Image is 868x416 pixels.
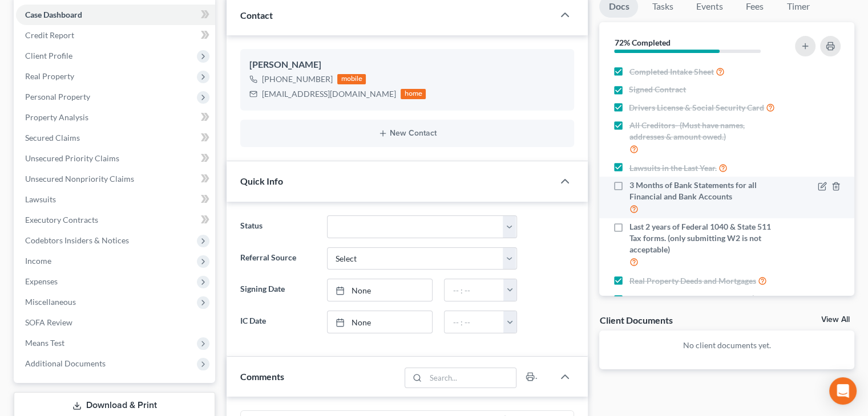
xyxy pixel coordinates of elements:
span: Personal Property [25,92,90,101]
a: View All [821,316,850,324]
a: Property Analysis [16,107,215,128]
span: Unsecured Nonpriority Claims [25,174,134,183]
label: Referral Source [235,247,321,270]
a: Unsecured Nonpriority Claims [16,169,215,189]
span: Credit Report [25,30,74,40]
span: Completed Intake Sheet [629,66,713,78]
a: None [328,311,433,333]
span: Comments [240,371,284,382]
a: Lawsuits [16,189,215,210]
label: IC Date [235,311,321,333]
div: home [401,89,426,99]
span: Property Analysis [25,112,88,122]
span: Miscellaneous [25,297,76,307]
label: Signing Date [235,279,321,301]
span: Contact [240,10,273,21]
a: Case Dashboard [16,5,215,25]
a: SOFA Review [16,312,215,333]
span: Drivers License & Social Security Card [629,102,764,113]
div: Client Documents [599,314,672,326]
p: No client documents yet. [608,340,845,351]
span: Codebtors Insiders & Notices [25,235,129,245]
div: Open Intercom Messenger [829,377,857,405]
input: -- : -- [445,279,504,301]
input: Search... [426,368,516,388]
span: Certificates of Title for all vehicles (Cars, Boats, RVs, ATVs, Ect...) If its in your name, we n... [629,293,781,327]
a: Executory Contracts [16,210,215,230]
button: New Contact [249,129,565,138]
span: Means Test [25,338,64,348]
label: Status [235,215,321,238]
strong: 72% Completed [614,38,670,47]
input: -- : -- [445,311,504,333]
span: Quick Info [240,176,283,186]
span: 3 Months of Bank Statements for all Financial and Bank Accounts [629,180,781,202]
span: All Creditors- (Must have names, addresses & amount owed.) [629,120,781,142]
span: Lawsuits in the Last Year. [629,162,716,174]
span: Signed Contract [629,84,686,95]
span: Secured Claims [25,133,80,142]
span: Case Dashboard [25,10,82,19]
span: Executory Contracts [25,215,98,225]
span: Unsecured Priority Claims [25,153,119,163]
div: [EMAIL_ADDRESS][DOMAIN_NAME] [262,88,396,100]
a: Unsecured Priority Claims [16,148,215,169]
div: [PHONE_NUMBER] [262,74,333,85]
span: Real Property Deeds and Mortgages [629,275,756,287]
span: Additional Documents [25,358,106,368]
span: SOFA Review [25,317,72,327]
a: Credit Report [16,25,215,46]
span: Expenses [25,276,58,286]
a: None [328,279,433,301]
span: Last 2 years of Federal 1040 & State 511 Tax forms. (only submitting W2 is not acceptable) [629,221,781,255]
span: Real Property [25,71,74,81]
span: Income [25,256,51,266]
a: Secured Claims [16,128,215,148]
span: Lawsuits [25,194,56,204]
div: [PERSON_NAME] [249,58,565,72]
div: mobile [337,74,366,84]
span: Client Profile [25,51,72,60]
